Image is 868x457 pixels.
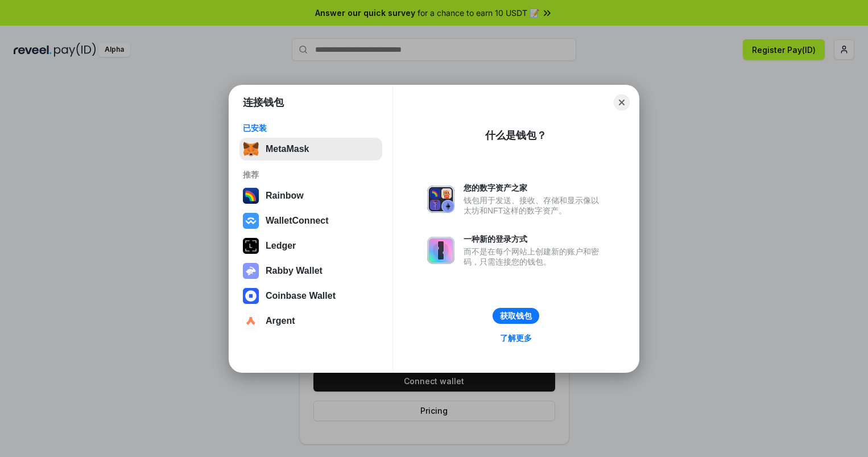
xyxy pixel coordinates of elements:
button: WalletConnect [239,209,382,232]
div: 推荐 [243,170,379,180]
div: 获取钱包 [500,311,532,321]
img: svg+xml,%3Csvg%20width%3D%22120%22%20height%3D%22120%22%20viewBox%3D%220%200%20120%20120%22%20fil... [243,188,259,204]
div: 什么是钱包？ [485,129,547,142]
button: 获取钱包 [493,308,539,324]
div: WalletConnect [266,216,329,226]
img: svg+xml,%3Csvg%20width%3D%2228%22%20height%3D%2228%22%20viewBox%3D%220%200%2028%2028%22%20fill%3D... [243,313,259,329]
img: svg+xml,%3Csvg%20xmlns%3D%22http%3A%2F%2Fwww.w3.org%2F2000%2Fsvg%22%20fill%3D%22none%22%20viewBox... [427,186,454,213]
button: MetaMask [239,138,382,160]
h1: 连接钱包 [243,96,284,109]
button: Argent [239,310,382,332]
button: Close [614,94,630,110]
div: 一种新的登录方式 [464,234,605,244]
button: Rainbow [239,184,382,207]
div: 您的数字资产之家 [464,183,605,193]
button: Rabby Wallet [239,260,382,282]
img: svg+xml,%3Csvg%20xmlns%3D%22http%3A%2F%2Fwww.w3.org%2F2000%2Fsvg%22%20fill%3D%22none%22%20viewBox... [427,237,454,264]
div: Coinbase Wallet [266,291,336,301]
img: svg+xml,%3Csvg%20width%3D%2228%22%20height%3D%2228%22%20viewBox%3D%220%200%2028%2028%22%20fill%3D... [243,288,259,304]
a: 了解更多 [493,331,539,345]
div: Ledger [266,241,296,251]
button: Ledger [239,234,382,257]
div: Argent [266,316,295,326]
img: svg+xml,%3Csvg%20xmlns%3D%22http%3A%2F%2Fwww.w3.org%2F2000%2Fsvg%22%20width%3D%2228%22%20height%3... [243,238,259,254]
div: 了解更多 [500,333,532,343]
div: Rainbow [266,191,304,201]
img: svg+xml,%3Csvg%20fill%3D%22none%22%20height%3D%2233%22%20viewBox%3D%220%200%2035%2033%22%20width%... [243,141,259,157]
div: 已安装 [243,123,379,133]
div: 而不是在每个网站上创建新的账户和密码，只需连接您的钱包。 [464,246,605,267]
button: Coinbase Wallet [239,285,382,307]
div: Rabby Wallet [266,266,323,276]
div: MetaMask [266,144,309,154]
img: svg+xml,%3Csvg%20width%3D%2228%22%20height%3D%2228%22%20viewBox%3D%220%200%2028%2028%22%20fill%3D... [243,213,259,229]
div: 钱包用于发送、接收、存储和显示像以太坊和NFT这样的数字资产。 [464,195,605,216]
img: svg+xml,%3Csvg%20xmlns%3D%22http%3A%2F%2Fwww.w3.org%2F2000%2Fsvg%22%20fill%3D%22none%22%20viewBox... [243,263,259,279]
